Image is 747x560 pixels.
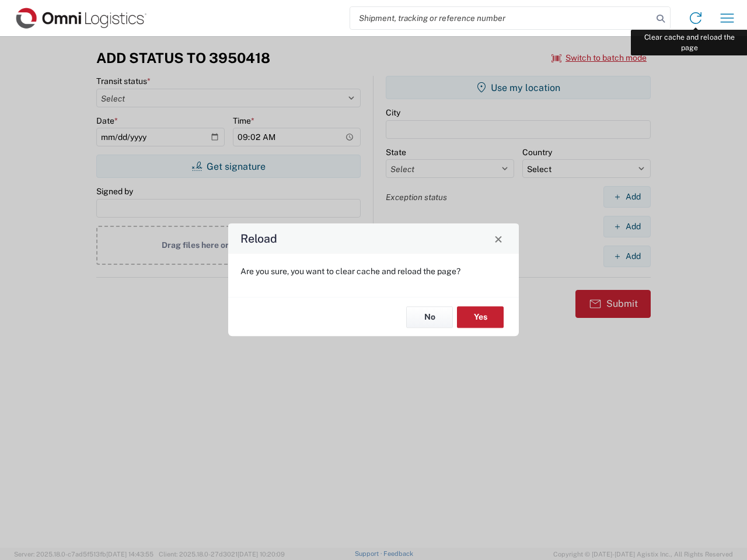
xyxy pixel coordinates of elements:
p: Are you sure, you want to clear cache and reload the page? [240,266,507,276]
h4: Reload [240,230,277,247]
button: No [406,306,453,328]
button: Yes [457,306,504,328]
button: Close [490,230,507,247]
input: Shipment, tracking or reference number [350,7,652,29]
